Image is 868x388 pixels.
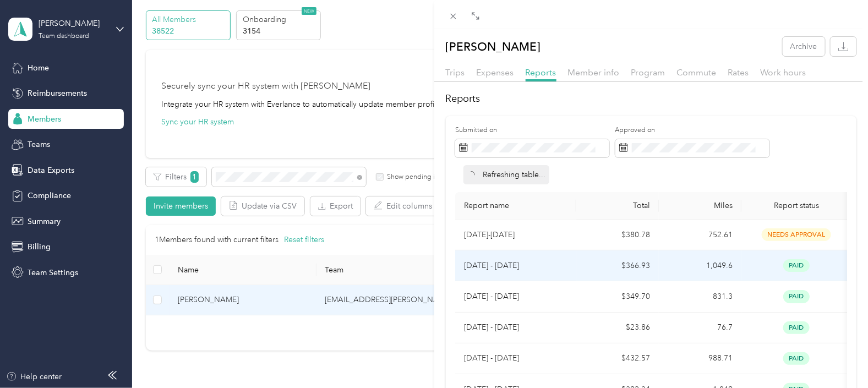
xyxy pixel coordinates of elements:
[568,67,620,78] span: Member info
[526,67,556,78] span: Reports
[783,321,810,334] span: paid
[446,37,541,56] p: [PERSON_NAME]
[576,220,659,250] td: $380.78
[659,250,741,281] td: 1,049.6
[576,313,659,343] td: $23.86
[761,67,806,78] span: Work hours
[659,343,741,374] td: 988.71
[659,313,741,343] td: 76.7
[762,228,831,241] span: needs approval
[783,37,825,56] button: Archive
[446,91,857,106] h2: Reports
[455,125,609,135] label: Submitted on
[631,67,665,78] span: Program
[677,67,717,78] span: Commute
[668,201,733,210] div: Miles
[446,67,465,78] span: Trips
[455,192,576,220] th: Report name
[750,201,843,210] span: Report status
[464,321,567,334] p: [DATE] - [DATE]
[806,326,868,388] iframe: Everlance-gr Chat Button Frame
[585,201,650,210] div: Total
[464,291,567,303] p: [DATE] - [DATE]
[464,352,567,364] p: [DATE] - [DATE]
[728,67,749,78] span: Rates
[464,229,567,241] p: [DATE]-[DATE]
[464,260,567,272] p: [DATE] - [DATE]
[783,352,810,365] span: paid
[615,125,769,135] label: Approved on
[783,259,810,272] span: paid
[576,343,659,374] td: $432.57
[783,290,810,303] span: paid
[463,165,549,184] div: Refreshing table...
[576,281,659,312] td: $349.70
[576,250,659,281] td: $366.93
[659,281,741,312] td: 831.3
[659,220,741,250] td: 752.61
[477,67,514,78] span: Expenses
